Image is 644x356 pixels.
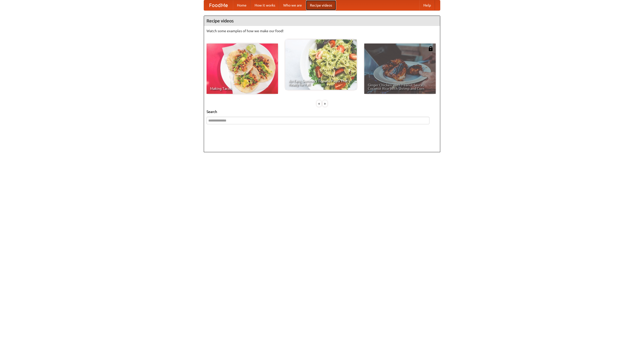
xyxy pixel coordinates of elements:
h5: Search [207,109,437,114]
div: » [323,100,327,107]
h4: Recipe videos [204,16,440,26]
p: Watch some examples of how we make our food! [207,28,437,33]
a: Home [233,0,251,10]
a: How it works [251,0,279,10]
a: Making Tacos [207,44,278,94]
img: 483408.png [428,46,433,51]
div: « [317,100,321,107]
a: An Easy, Summery Tomato Pasta That's Ready for Fall [285,39,357,90]
a: Who we are [279,0,306,10]
span: Making Tacos [210,87,274,90]
span: An Easy, Summery Tomato Pasta That's Ready for Fall [289,79,353,86]
a: Help [419,0,435,10]
a: Recipe videos [306,0,336,10]
a: FoodMe [204,0,233,10]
